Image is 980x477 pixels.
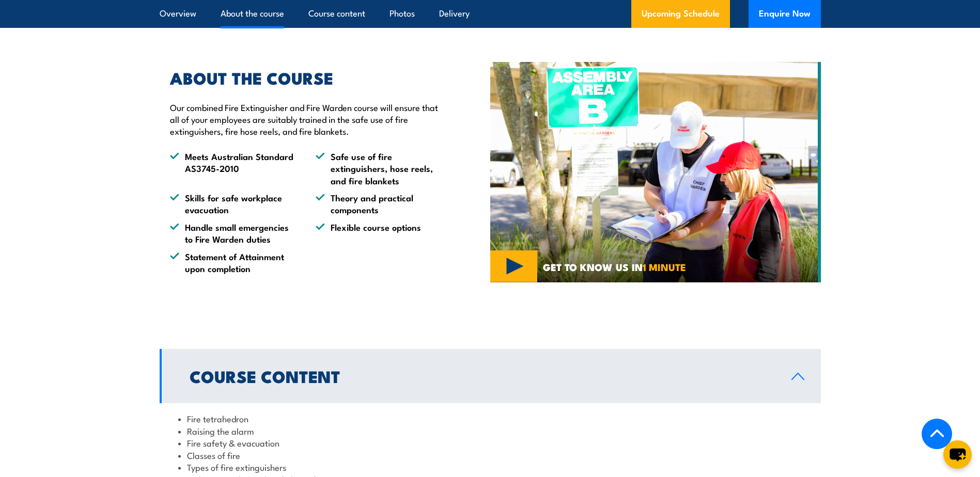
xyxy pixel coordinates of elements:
[178,461,802,473] li: Types of fire extinguishers
[178,412,802,424] li: Fire tetrahedron
[643,259,686,274] strong: 1 MINUTE
[178,449,802,461] li: Classes of fire
[490,62,821,282] img: Fire Warden and Chief Fire Warden Training
[178,437,802,449] li: Fire safety & evacuation
[170,192,297,216] li: Skills for safe workplace evacuation
[543,262,686,272] span: GET TO KNOW US IN
[170,221,297,245] li: Handle small emergencies to Fire Warden duties
[316,150,443,186] li: Safe use of fire extinguishers, hose reels, and fire blankets
[178,425,802,437] li: Raising the alarm
[170,101,443,137] p: Our combined Fire Extinguisher and Fire Warden course will ensure that all of your employees are ...
[316,192,443,216] li: Theory and practical components
[170,150,297,186] li: Meets Australian Standard AS3745-2010
[170,250,297,275] li: Statement of Attainment upon completion
[316,221,443,245] li: Flexible course options
[170,70,443,85] h2: ABOUT THE COURSE
[943,440,972,469] button: chat-button
[190,369,775,383] h2: Course Content
[160,349,821,403] a: Course Content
